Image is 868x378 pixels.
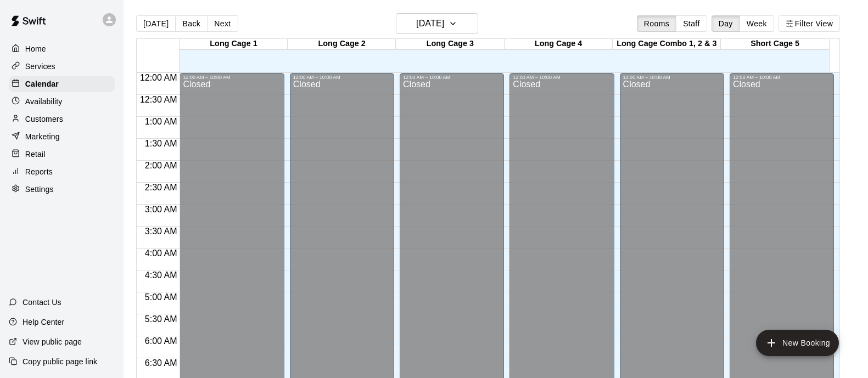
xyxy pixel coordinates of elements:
[293,75,391,80] div: 12:00 AM – 10:00 AM
[207,15,238,32] button: Next
[416,16,444,31] h6: [DATE]
[23,356,97,367] p: Copy public page link
[9,181,115,198] a: Settings
[396,39,504,49] div: Long Cage 3
[613,39,721,49] div: Long Cage Combo 1, 2 & 3
[756,330,839,356] button: add
[25,114,63,125] p: Customers
[25,61,55,72] p: Services
[9,146,115,162] a: Retail
[23,297,61,308] p: Contact Us
[25,184,54,195] p: Settings
[137,95,180,104] span: 12:30 AM
[9,58,115,75] a: Services
[137,73,180,82] span: 12:00 AM
[712,15,740,32] button: Day
[175,15,208,32] button: Back
[25,43,46,54] p: Home
[23,317,64,328] p: Help Center
[136,15,176,32] button: [DATE]
[23,336,82,347] p: View public page
[513,75,611,80] div: 12:00 AM – 10:00 AM
[779,15,840,32] button: Filter View
[637,15,676,32] button: Rooms
[142,249,180,258] span: 4:00 AM
[288,39,396,49] div: Long Cage 2
[721,39,829,49] div: Short Cage 5
[9,93,115,110] a: Availability
[676,15,707,32] button: Staff
[25,131,60,142] p: Marketing
[142,358,180,368] span: 6:30 AM
[25,149,46,160] p: Retail
[403,75,501,80] div: 12:00 AM – 10:00 AM
[396,13,478,34] button: [DATE]
[142,117,180,126] span: 1:00 AM
[9,76,115,92] a: Calendar
[142,183,180,192] span: 2:30 AM
[180,39,288,49] div: Long Cage 1
[9,111,115,127] a: Customers
[25,96,63,107] p: Availability
[505,39,613,49] div: Long Cage 4
[142,270,180,280] span: 4:30 AM
[25,166,53,177] p: Reports
[142,161,180,170] span: 2:00 AM
[740,15,774,32] button: Week
[142,205,180,214] span: 3:00 AM
[9,41,115,57] a: Home
[623,75,721,80] div: 12:00 AM – 10:00 AM
[733,75,831,80] div: 12:00 AM – 10:00 AM
[142,227,180,236] span: 3:30 AM
[183,75,281,80] div: 12:00 AM – 10:00 AM
[142,292,180,302] span: 5:00 AM
[142,314,180,324] span: 5:30 AM
[25,78,59,89] p: Calendar
[142,139,180,148] span: 1:30 AM
[9,163,115,180] a: Reports
[142,336,180,346] span: 6:00 AM
[9,128,115,145] a: Marketing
